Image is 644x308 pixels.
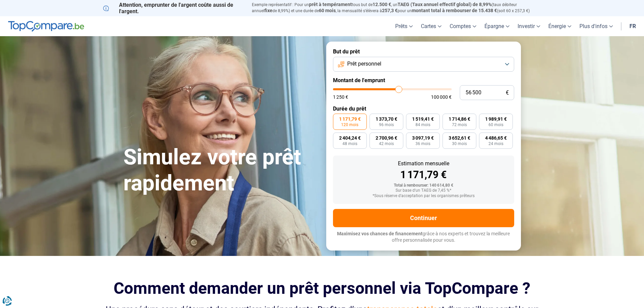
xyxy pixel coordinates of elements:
[347,60,381,68] span: Prêt personnel
[339,117,361,121] span: 1 171,79 €
[333,231,514,244] p: grâce à nos experts et trouvez la meilleure offre personnalisée pour vous.
[319,8,336,13] span: 60 mois
[341,123,358,127] span: 120 mois
[342,142,357,146] span: 48 mois
[485,117,507,121] span: 1 989,91 €
[488,142,503,146] span: 24 mois
[446,16,480,36] a: Comptes
[480,16,514,36] a: Épargne
[415,142,430,146] span: 36 mois
[431,95,452,99] span: 100 000 €
[485,136,507,140] span: 4 486,65 €
[333,105,514,112] label: Durée du prêt
[379,123,394,127] span: 96 mois
[417,16,446,36] a: Cartes
[123,144,318,196] h1: Simulez votre prêt rapidement
[391,16,417,36] a: Prêts
[339,136,361,140] span: 2 404,24 €
[252,2,541,14] p: Exemple représentatif : Pour un tous but de , un (taux débiteur annuel de 8,99%) et une durée de ...
[412,8,497,13] span: montant total à rembourser de 15.438 €
[333,48,514,55] label: But du prêt
[333,77,514,84] label: Montant de l'emprunt
[373,2,391,7] span: 12.500 €
[544,16,575,36] a: Énergie
[8,21,84,32] img: TopCompare
[333,95,348,99] span: 1 250 €
[338,188,509,193] div: Sur base d'un TAEG de 7,45 %*
[398,2,492,7] span: TAEG (Taux annuel effectif global) de 8,99%
[412,136,434,140] span: 3 097,19 €
[338,170,509,180] div: 1 171,79 €
[376,136,397,140] span: 2 700,96 €
[514,16,544,36] a: Investir
[338,183,509,188] div: Total à rembourser: 140 614,80 €
[379,142,394,146] span: 42 mois
[506,90,509,96] span: €
[575,16,617,36] a: Plus d'infos
[103,279,541,298] h2: Comment demander un prêt personnel via TopCompare ?
[488,123,503,127] span: 60 mois
[625,16,640,36] a: fr
[338,161,509,166] div: Estimation mensuelle
[309,2,352,7] span: prêt à tempérament
[452,123,467,127] span: 72 mois
[338,194,509,198] div: *Sous réserve d'acceptation par les organismes prêteurs
[415,123,430,127] span: 84 mois
[264,8,272,13] span: fixe
[412,117,434,121] span: 1 519,41 €
[337,231,423,236] span: Maximisez vos chances de financement
[449,117,470,121] span: 1 714,86 €
[103,2,244,15] p: Attention, emprunter de l'argent coûte aussi de l'argent.
[333,57,514,72] button: Prêt personnel
[333,209,514,227] button: Continuer
[449,136,470,140] span: 3 652,61 €
[376,117,397,121] span: 1 373,70 €
[452,142,467,146] span: 30 mois
[382,8,398,13] span: 257,3 €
